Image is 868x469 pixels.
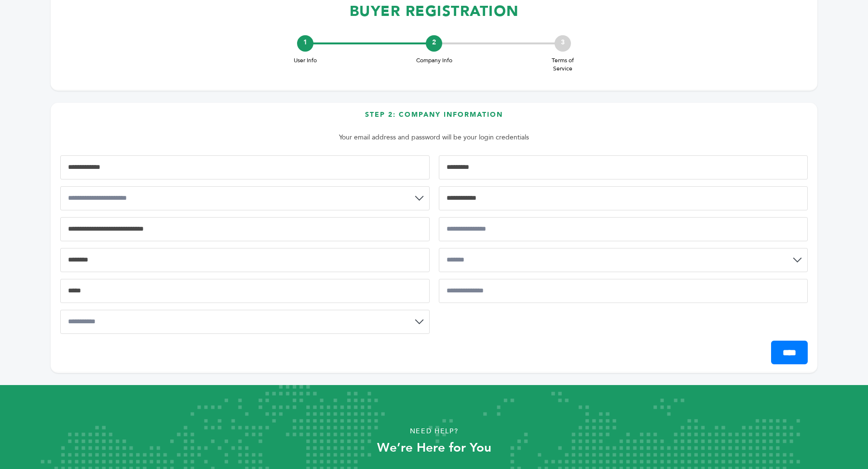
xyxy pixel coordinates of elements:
div: 1 [297,35,313,52]
span: User Info [286,56,325,65]
input: Postal Code* [60,279,430,303]
p: Your email address and password will be your login credentials [65,132,803,143]
h3: Step 2: Company Information [60,110,808,127]
strong: We’re Here for You [377,439,491,456]
input: Business Phone Number* [439,186,808,210]
span: Terms of Service [543,56,582,73]
input: City* [60,248,430,272]
input: Company Website [439,279,808,303]
div: 2 [426,35,442,52]
div: 3 [555,35,571,52]
p: Need Help? [43,424,825,439]
input: Street Address 1* [60,217,430,241]
span: Company Info [415,56,453,65]
input: Business Name/Company Legal Name* [60,155,430,179]
input: Street Address 2 [439,217,808,241]
input: Business Tax ID/EIN [439,155,808,179]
